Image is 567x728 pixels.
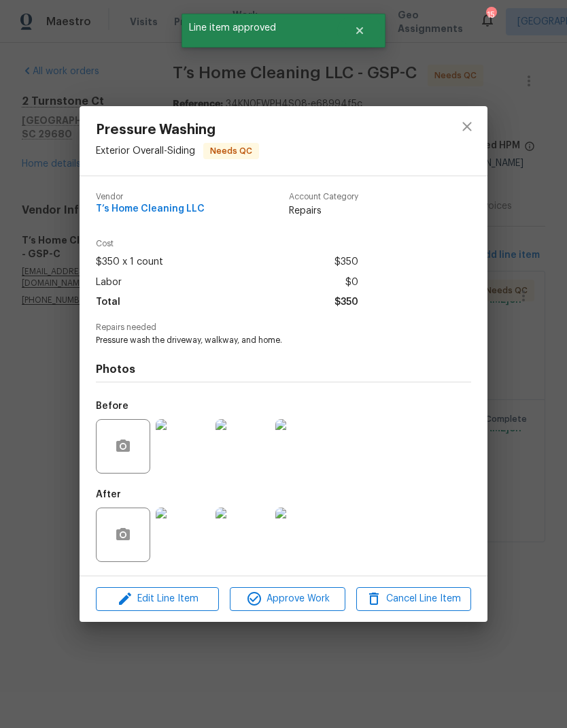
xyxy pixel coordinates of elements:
[345,273,358,293] span: $0
[96,204,205,214] span: T’s Home Cleaning LLC
[96,193,205,201] span: Vendor
[289,204,358,218] span: Repairs
[451,110,483,143] button: close
[230,587,345,611] button: Approve Work
[205,144,258,158] span: Needs QC
[96,587,219,611] button: Edit Line Item
[100,591,215,608] span: Edit Line Item
[96,323,471,332] span: Repairs needed
[334,293,358,312] span: $350
[96,293,120,312] span: Total
[337,17,382,44] button: Close
[182,14,337,42] span: Line item approved
[360,591,467,608] span: Cancel Line Item
[96,490,121,499] h5: After
[96,252,163,272] span: $350 x 1 count
[96,146,195,156] span: Exterior Overall - Siding
[486,8,496,22] div: 15
[96,122,259,137] span: Pressure Washing
[96,273,122,293] span: Labor
[96,401,128,411] h5: Before
[356,587,471,611] button: Cancel Line Item
[289,193,358,201] span: Account Category
[234,591,341,608] span: Approve Work
[96,335,434,346] span: Pressure wash the driveway, walkway, and home.
[334,252,358,272] span: $350
[96,363,471,376] h4: Photos
[96,239,358,248] span: Cost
